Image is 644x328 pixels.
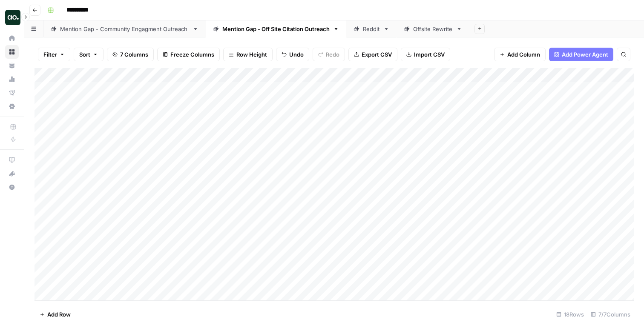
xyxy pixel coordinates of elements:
button: Workspace: Dillon Test [5,7,19,28]
a: Usage [5,72,19,86]
button: Freeze Columns [157,48,220,61]
a: Offsite Rewrite [397,20,469,37]
span: Filter [43,50,57,59]
button: Import CSV [401,48,450,61]
button: Row Height [223,48,273,61]
button: 7 Columns [107,48,154,61]
button: What's new? [5,167,19,180]
span: Undo [289,50,304,59]
button: Add Row [34,308,76,321]
span: Add Row [47,310,71,319]
button: Add Column [494,48,546,61]
span: 7 Columns [120,50,148,59]
div: Mention Gap - Community Engagment Outreach [60,25,189,33]
a: Flightpath [5,86,19,100]
span: Import CSV [414,50,445,59]
a: Reddit [346,20,397,37]
div: Offsite Rewrite [413,25,453,33]
span: Redo [326,50,339,59]
div: 18 Rows [553,308,587,321]
button: Sort [74,48,103,61]
a: Browse [5,45,19,59]
img: Dillon Test Logo [5,10,20,25]
button: Add Power Agent [549,48,613,61]
span: Sort [79,50,90,59]
div: Reddit [363,25,380,33]
button: Filter [38,48,70,61]
span: Add Power Agent [562,50,608,59]
button: Help + Support [5,180,19,194]
a: Mention Gap - Community Engagment Outreach [43,20,206,37]
div: What's new? [6,167,18,180]
a: Your Data [5,59,19,72]
span: Export CSV [362,50,392,59]
a: Mention Gap - Off Site Citation Outreach [206,20,346,37]
button: Redo [313,48,345,61]
span: Freeze Columns [170,50,214,59]
div: Mention Gap - Off Site Citation Outreach [222,25,330,33]
span: Add Column [507,50,540,59]
button: Export CSV [348,48,397,61]
a: AirOps Academy [5,153,19,167]
button: Undo [276,48,309,61]
span: Row Height [236,50,267,59]
div: 7/7 Columns [587,308,634,321]
a: Settings [5,100,19,113]
a: Home [5,31,19,45]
